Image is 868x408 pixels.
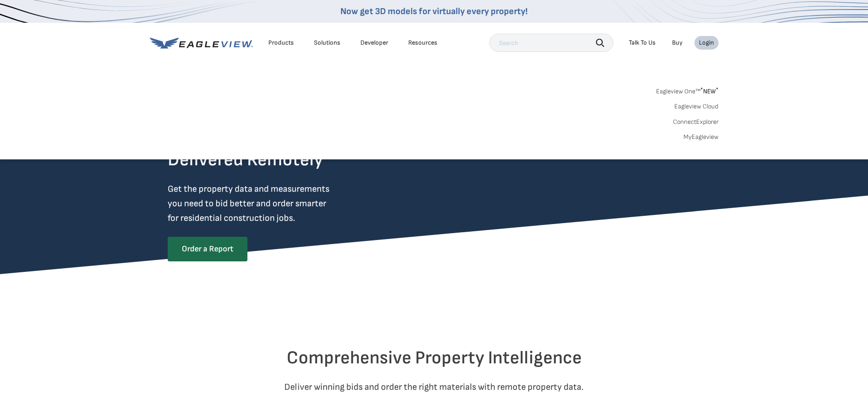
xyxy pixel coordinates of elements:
[683,133,719,141] a: MyEagleview
[168,347,701,369] h2: Comprehensive Property Intelligence
[360,39,388,47] a: Developer
[489,34,613,52] input: Search
[168,237,247,261] a: Order a Report
[168,380,701,394] p: Deliver winning bids and order the right materials with remote property data.
[699,39,714,47] div: Login
[408,39,437,47] div: Resources
[674,102,719,111] a: Eagleview Cloud
[656,85,719,95] a: Eagleview One™*NEW*
[168,182,367,225] p: Get the property data and measurements you need to bid better and order smarter for residential c...
[340,6,528,17] a: Now get 3D models for virtually every property!
[314,39,340,47] div: Solutions
[672,39,683,47] a: Buy
[673,118,719,126] a: ConnectExplorer
[700,87,719,95] span: NEW
[268,39,294,47] div: Products
[629,39,656,47] div: Talk To Us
